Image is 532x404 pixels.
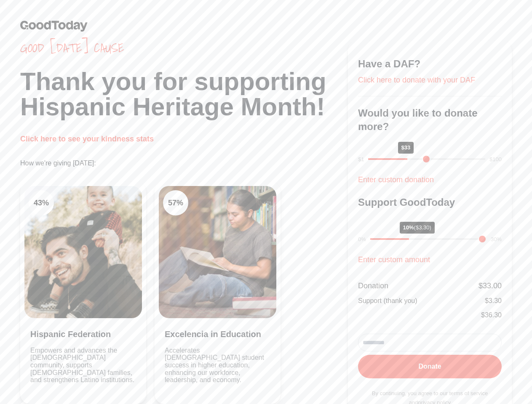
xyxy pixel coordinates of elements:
[358,155,364,164] div: $1
[358,296,417,306] div: Support (thank you)
[485,311,502,319] span: 36.30
[489,297,502,304] span: 3.30
[491,235,502,244] div: 30%
[165,347,270,384] p: Accelerates [DEMOGRAPHIC_DATA] student success in higher education, enhancing our workforce, lead...
[398,142,414,154] div: $33
[20,40,348,56] span: Good [DATE] cause
[30,328,136,340] h3: Hispanic Federation
[358,196,502,209] h3: Support GoodToday
[159,186,276,318] img: Clean Cooking Alliance
[20,20,88,32] img: GoodToday
[481,310,502,320] div: $
[414,224,431,231] span: ($3.30)
[358,76,475,84] a: Click here to donate with your DAF
[358,280,388,292] div: Donation
[358,355,502,378] button: Donate
[20,135,154,143] a: Click here to see your kindness stats
[20,158,348,168] p: How we're giving [DATE]:
[358,255,430,264] a: Enter custom amount
[358,106,502,133] h3: Would you like to donate more?
[485,296,502,306] div: $
[358,57,502,71] h3: Have a DAF?
[358,235,366,244] div: 0%
[479,280,502,292] div: $
[165,328,270,340] h3: Excelencia in Education
[20,69,348,120] h1: Thank you for supporting Hispanic Heritage Month!
[30,347,136,384] p: Empowers and advances the [DEMOGRAPHIC_DATA] community, supports [DEMOGRAPHIC_DATA] families, and...
[358,175,434,184] a: Enter custom donation
[163,190,188,215] div: 57 %
[24,186,142,318] img: Clean Air Task Force
[400,222,435,234] div: 10%
[483,282,502,290] span: 33.00
[29,190,54,215] div: 43 %
[489,155,502,164] div: $100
